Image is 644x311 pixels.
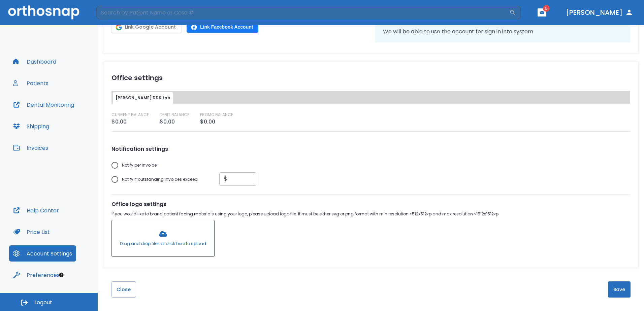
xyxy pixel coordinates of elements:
[383,28,622,36] p: We will be able to use the account for sign in into system
[160,112,189,118] p: DEBIT BALANCE
[111,211,630,217] p: If you would like to brand patient facing materials using your logo, please upload logo file. It ...
[200,112,233,118] p: PROMO BALANCE
[111,145,256,153] label: Notification settings
[111,22,181,33] button: Link Google Account
[160,118,175,126] p: $0.00
[563,6,636,19] button: [PERSON_NAME]
[111,118,127,126] p: $0.00
[111,73,630,83] h2: Office settings
[608,281,631,298] button: Save
[9,118,53,134] button: Shipping
[122,161,157,169] span: Notify per invoice
[543,5,550,12] span: 5
[111,112,149,118] p: CURRENT BALANCE
[8,5,79,19] img: Orthosnap
[224,175,227,183] p: $
[34,299,52,306] span: Logout
[9,245,76,262] button: Account Settings
[96,6,509,19] input: Search by Patient Name or Case #
[9,267,64,283] button: Preferences
[113,92,629,104] div: tabs
[113,92,173,104] button: [PERSON_NAME] DDS tab
[111,281,136,298] button: Close
[9,97,78,113] button: Dental Monitoring
[9,140,52,156] button: Invoices
[9,202,63,218] button: Help Center
[187,22,258,33] button: Link Facebook Account
[9,75,53,91] button: Patients
[9,224,54,240] button: Price List
[200,118,215,126] p: $0.00
[9,54,60,70] button: Dashboard
[111,200,630,208] p: Office logo settings
[122,175,198,183] span: Notify if outstanding invoices exceed
[58,272,64,278] div: Tooltip anchor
